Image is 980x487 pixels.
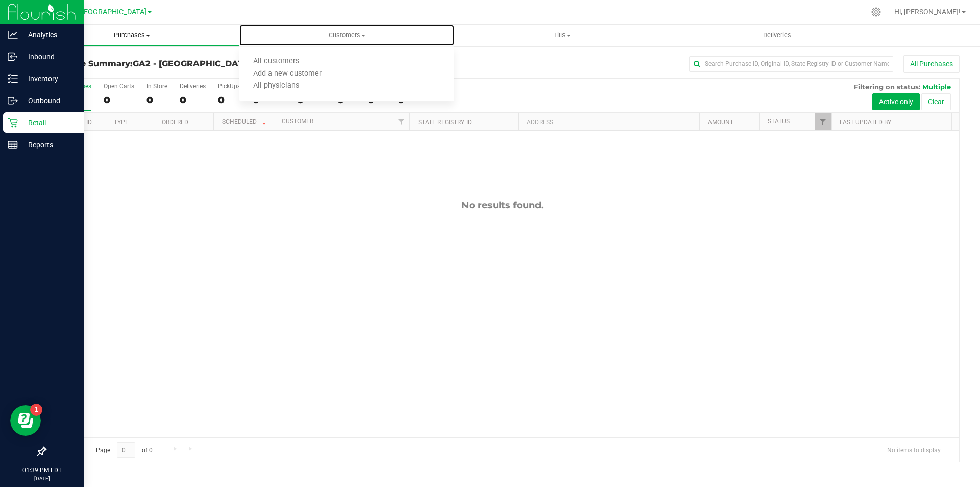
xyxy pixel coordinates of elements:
[104,94,134,106] div: 0
[518,113,699,131] th: Address
[768,118,790,125] a: Status
[104,83,134,90] div: Open Carts
[8,52,18,62] inline-svg: Inbound
[670,25,885,46] a: Deliveries
[18,73,79,85] p: Inventory
[239,25,454,46] a: Customers All customers Add a new customer All physicians
[218,83,240,90] div: PickUps
[114,119,129,126] a: Type
[18,29,79,41] p: Analytics
[25,31,239,40] span: Purchases
[24,25,239,46] a: Purchases
[180,94,206,106] div: 0
[218,94,240,106] div: 0
[239,82,313,90] span: All physicians
[18,138,79,151] p: Reports
[282,118,313,125] a: Customer
[18,95,79,107] p: Outbound
[45,200,959,211] div: No results found.
[57,8,146,16] span: GA2 - [GEOGRAPHIC_DATA]
[894,8,961,16] span: Hi, [PERSON_NAME]!
[146,83,167,90] div: In Store
[903,55,960,73] button: All Purchases
[879,442,949,457] span: No items to display
[922,83,951,91] span: Multiple
[8,140,18,150] inline-svg: Reports
[45,59,350,68] h3: Purchase Summary:
[393,113,409,130] a: Filter
[8,118,18,128] inline-svg: Retail
[8,96,18,106] inline-svg: Outbound
[455,31,669,40] span: Tills
[239,57,313,66] span: All customers
[5,475,79,482] p: [DATE]
[30,404,42,416] iframe: Resource center unread badge
[180,83,206,90] div: Deliveries
[18,51,79,63] p: Inbound
[5,466,79,475] p: 01:39 PM EDT
[222,118,268,125] a: Scheduled
[708,119,733,126] a: Amount
[8,30,18,40] inline-svg: Analytics
[87,442,161,458] span: Page of 0
[840,119,891,126] a: Last Updated By
[133,59,252,68] span: GA2 - [GEOGRAPHIC_DATA]
[162,119,188,126] a: Ordered
[854,83,920,91] span: Filtering on status:
[8,74,18,84] inline-svg: Inventory
[689,56,893,72] input: Search Purchase ID, Original ID, State Registry ID or Customer Name...
[454,25,669,46] a: Tills
[870,7,883,17] div: Manage settings
[815,113,831,130] a: Filter
[418,119,472,126] a: State Registry ID
[872,93,920,110] button: Active only
[921,93,951,110] button: Clear
[239,31,454,40] span: Customers
[146,94,167,106] div: 0
[239,69,335,78] span: Add a new customer
[749,31,805,40] span: Deliveries
[18,117,79,129] p: Retail
[10,405,41,436] iframe: Resource center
